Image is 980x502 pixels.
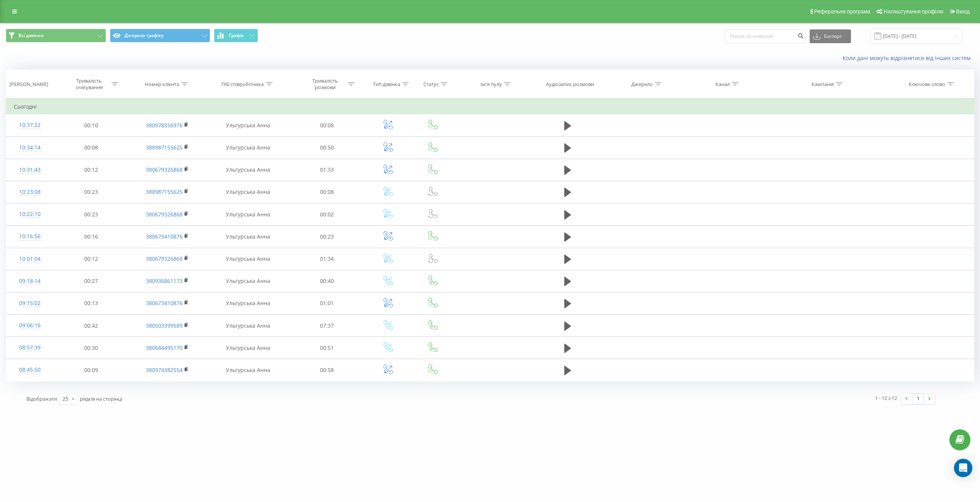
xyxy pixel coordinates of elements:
span: Графік [229,33,244,38]
a: 380974382554 [146,366,183,374]
td: 00:42 [54,315,128,337]
span: Всі дзвінки [18,32,44,39]
div: 10:31:43 [14,162,46,177]
td: 00:08 [54,136,128,159]
span: Відображати [26,395,57,402]
div: Ім'я пулу [480,81,502,88]
td: 00:08 [290,181,364,203]
a: 380987155625 [146,144,183,151]
td: Ульгурська Анна [206,337,290,359]
td: 00:30 [54,337,128,359]
div: 25 [62,395,69,403]
td: 00:27 [54,270,128,292]
div: [PERSON_NAME] [10,81,48,88]
td: 00:23 [54,181,128,203]
div: 08:57:39 [14,340,46,355]
a: 380936861173 [146,277,183,284]
td: Ульгурська Анна [206,292,290,314]
span: Реферальна програма [814,8,871,15]
div: Тип дзвінка [373,81,400,88]
a: 380673410876 [146,233,183,240]
td: 01:33 [290,159,364,181]
td: Ульгурська Анна [206,114,290,136]
td: Ульгурська Анна [206,270,290,292]
input: Пошук за номером [725,29,806,43]
div: 10:23:08 [14,185,46,200]
td: 01:01 [290,292,364,314]
div: Open Intercom Messenger [954,459,972,477]
div: 10:22:10 [14,207,46,222]
div: Тривалість розмови [305,78,346,91]
a: 380673410876 [146,299,183,307]
a: 380987155625 [146,188,183,195]
div: 10:01:04 [14,252,46,266]
div: Аудіозапис розмови [546,81,594,88]
td: 01:34 [290,248,364,270]
div: 09:18:14 [14,274,46,289]
td: Ульгурська Анна [206,159,290,181]
a: 380684495170 [146,344,183,351]
td: Ульгурська Анна [206,136,290,159]
td: 07:37 [290,315,364,337]
div: 09:06:16 [14,318,46,333]
span: рядків на сторінці [80,395,122,402]
div: Ключове слово [909,81,945,88]
button: Джерела трафіку [110,29,210,42]
td: 00:23 [54,203,128,226]
td: 00:12 [54,159,128,181]
a: 380679326868 [146,166,183,173]
button: Всі дзвінки [6,29,106,42]
a: 1 [912,393,924,404]
td: Ульгурська Анна [206,181,290,203]
td: 00:12 [54,248,128,270]
div: Номер клієнта [145,81,179,88]
td: 00:08 [290,114,364,136]
td: Сьогодні [6,99,974,114]
div: ПІБ співробітника [221,81,264,88]
td: Ульгурська Анна [206,226,290,248]
div: 10:37:22 [14,118,46,133]
div: 10:16:56 [14,229,46,244]
td: 00:16 [54,226,128,248]
a: 380503399589 [146,322,183,329]
button: Графік [214,29,258,42]
td: 00:40 [290,270,364,292]
td: 00:02 [290,203,364,226]
td: 00:10 [54,114,128,136]
a: Коли дані можуть відрізнятися вiд інших систем [843,54,974,62]
button: Експорт [810,29,851,43]
td: 00:58 [290,359,364,381]
a: 380679326868 [146,211,183,218]
div: 10:34:14 [14,140,46,155]
td: 00:23 [290,226,364,248]
div: Джерело [631,81,653,88]
div: Канал [715,81,730,88]
td: Ульгурська Анна [206,248,290,270]
div: Статус [423,81,439,88]
span: Вихід [956,8,970,15]
td: Ульгурська Анна [206,315,290,337]
a: 380679326868 [146,255,183,262]
span: Налаштування профілю [884,8,943,15]
div: Тривалість очікування [69,78,109,91]
td: 00:09 [54,359,128,381]
div: 08:45:50 [14,362,46,377]
td: 00:50 [290,136,364,159]
div: 09:15:02 [14,296,46,311]
div: 1 - 12 з 12 [875,394,897,402]
a: 380978556976 [146,122,183,129]
div: Кампанія [812,81,834,88]
td: 00:13 [54,292,128,314]
td: 00:51 [290,337,364,359]
td: Ульгурська Анна [206,203,290,226]
td: Ульгурська Анна [206,359,290,381]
